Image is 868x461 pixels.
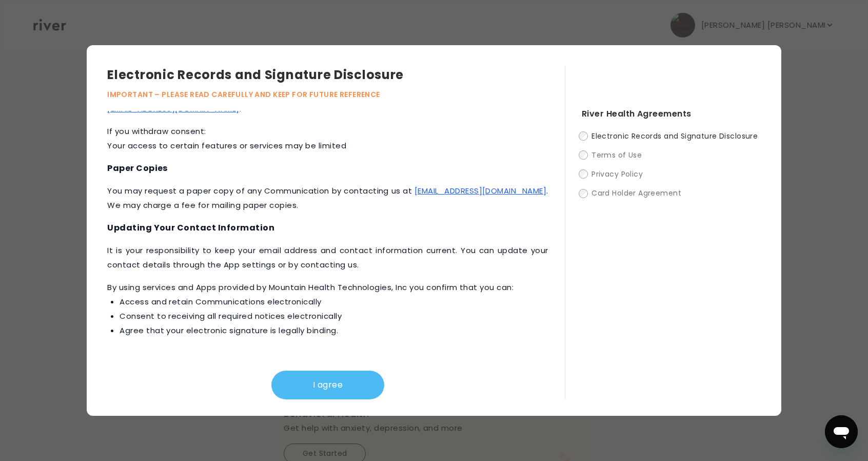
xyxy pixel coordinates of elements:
span: Electronic Records and Signature Disclosure [591,131,758,141]
li: Consent to receiving all required notices electronically [120,309,548,323]
li: Access and retain Communications electronically [120,295,548,309]
span: Card Holder Agreement [591,188,681,199]
h4: River Health Agreements [582,107,761,121]
span: Privacy Policy [591,169,643,179]
p: ‍By using services and Apps provided by Mountain Health Technologies, Inc you confirm that you can: [107,280,548,338]
p: IMPORTANT – PLEASE READ CAREFULLY AND KEEP FOR FUTURE REFERENCE [107,88,565,101]
p: If you withdraw consent: Your access to certain features or services may be limited [107,124,548,153]
li: Agree that your electronic signature is legally binding. [120,323,548,338]
a: [EMAIL_ADDRESS][DOMAIN_NAME] [415,185,546,196]
button: I agree [271,371,384,399]
h4: Paper Copies [107,161,548,176]
iframe: Button to launch messaging window [825,415,858,448]
span: Terms of Use [591,150,642,160]
p: It is your responsibility to keep your email address and contact information current. You can upd... [107,243,548,272]
p: You may request a paper copy of any Communication by contacting us at . We may charge a fee for m... [107,184,548,213]
h4: Updating Your Contact Information [107,221,548,235]
h3: Electronic Records and Signature Disclosure [107,66,565,84]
